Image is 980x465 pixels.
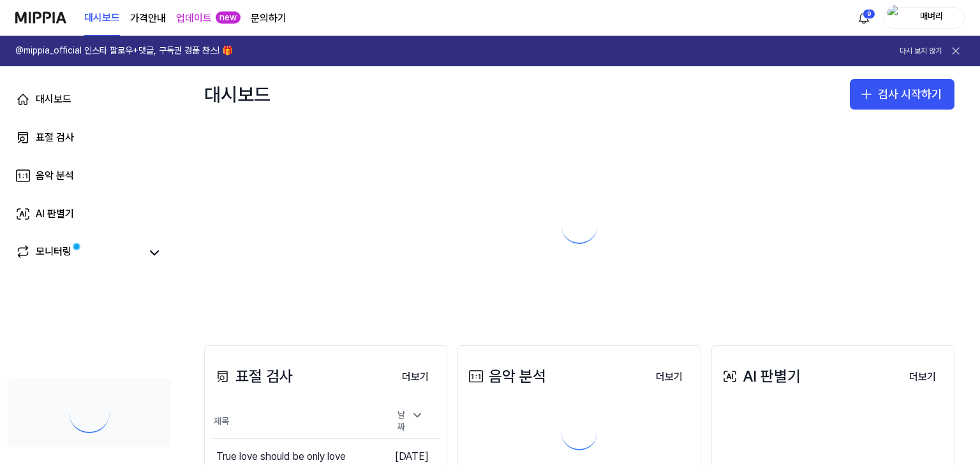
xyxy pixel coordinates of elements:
button: 더보기 [899,364,946,390]
th: 제목 [212,404,382,439]
div: 표절 검사 [36,130,74,145]
a: 표절 검사 [8,122,171,153]
a: 대시보드 [84,1,120,36]
a: 업데이트 [176,11,212,26]
div: AI 판별기 [720,364,801,389]
a: 대시보드 [8,84,171,115]
button: 검사 시작하기 [850,79,954,110]
a: 음악 분석 [8,161,171,191]
img: profile [887,5,903,31]
h1: @mippia_official 인스타 팔로우+댓글, 구독권 경품 찬스! 🎁 [15,45,233,57]
div: 대시보드 [204,79,271,110]
div: 음악 분석 [466,364,546,389]
a: 더보기 [392,363,439,390]
img: 알림 [856,10,872,25]
div: AI 판별기 [36,206,74,222]
div: 대시보드 [36,92,71,107]
a: 모니터링 [15,244,140,262]
button: 다시 보지 않기 [900,46,942,57]
div: 음악 분석 [36,168,74,183]
a: 가격안내 [130,11,166,26]
button: 더보기 [392,364,439,390]
div: 모니터링 [36,244,71,262]
button: profile매벼리 [883,7,965,29]
div: True love should be only love [216,449,346,464]
div: 날짜 [392,405,429,438]
a: AI 판별기 [8,199,171,229]
button: 더보기 [646,364,693,390]
div: new [216,11,241,24]
div: 9 [863,9,875,19]
div: 매벼리 [907,10,956,24]
a: 더보기 [646,363,693,390]
a: 더보기 [899,363,946,390]
a: 문의하기 [251,11,286,26]
button: 알림9 [854,8,874,28]
div: 표절 검사 [212,364,293,389]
